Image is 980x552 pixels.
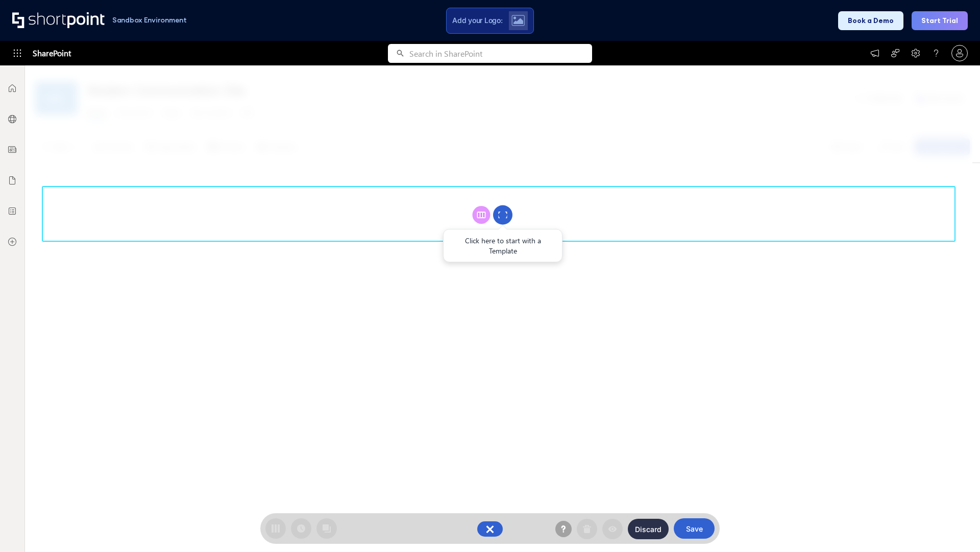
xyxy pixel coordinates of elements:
[628,519,669,539] button: Discard
[912,11,968,30] button: Start Trial
[511,15,525,26] img: Upload logo
[112,17,187,23] h1: Sandbox Environment
[452,16,502,25] span: Add your Logo:
[796,433,980,552] iframe: Chat Widget
[409,44,592,63] input: Search in SharePoint
[33,41,71,65] span: SharePoint
[674,518,715,539] button: Save
[838,11,903,30] button: Book a Demo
